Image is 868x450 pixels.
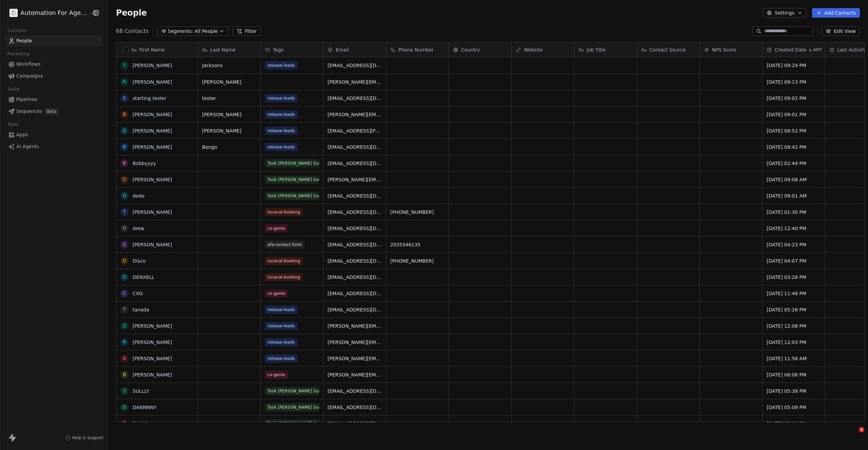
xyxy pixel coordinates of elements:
div: First Name [116,42,198,57]
span: [EMAIL_ADDRESS][DOMAIN_NAME] [328,258,382,264]
span: [PERSON_NAME][EMAIL_ADDRESS][PERSON_NAME][DOMAIN_NAME] [328,111,382,118]
span: release-leads [265,94,297,102]
a: [PERSON_NAME] [133,323,172,329]
span: [EMAIL_ADDRESS][DOMAIN_NAME] [328,225,382,232]
span: Marketing [4,49,32,59]
a: Bobbyyyy [133,161,156,166]
div: R [123,339,126,346]
div: s [123,95,126,102]
span: [DATE] 08:52 PM [767,127,821,134]
span: Beta [45,108,58,115]
div: d [123,127,126,134]
span: afa-contact-form [265,241,304,249]
div: NPS Score [700,42,762,57]
span: [DATE] 04:07 PM [767,258,821,264]
span: release-leads [265,306,297,314]
span: All People [195,28,218,35]
div: t [123,306,126,313]
a: [PERSON_NAME] [133,128,172,134]
div: B [123,160,126,167]
div: z [123,322,126,329]
div: b [123,143,126,150]
span: Phone Number [398,46,434,53]
span: AMT [813,47,822,53]
div: S [123,241,126,248]
span: Last Name [210,46,236,53]
div: T [123,62,126,69]
div: D [123,404,126,411]
span: [PHONE_NUMBER] [390,258,445,264]
span: Country [461,46,480,53]
span: lunacal-booking [265,257,303,265]
span: [DATE] 11:58 AM [767,355,821,362]
span: [DATE] 05:00 PM [767,420,821,427]
span: [PERSON_NAME][EMAIL_ADDRESS][DOMAIN_NAME] [328,355,382,362]
a: SequencesBeta [5,106,102,117]
span: [EMAIL_ADDRESS][DOMAIN_NAME] [328,420,382,427]
span: Created Date [775,46,806,53]
span: Took [PERSON_NAME] Survey [265,403,319,411]
span: [EMAIL_ADDRESS][DOMAIN_NAME] [328,388,382,394]
a: drew [133,226,144,231]
a: [PERSON_NAME] [133,340,172,345]
a: [PERSON_NAME] [133,177,172,182]
div: Phone Number [386,42,449,57]
span: [DATE] 09:01 AM [767,192,821,199]
span: [EMAIL_ADDRESS][DOMAIN_NAME] [328,192,382,199]
span: [DATE] 04:23 PM [767,241,821,248]
span: Took [PERSON_NAME] Survey [265,387,319,395]
div: Job Title [574,42,637,57]
div: T [123,208,126,216]
span: release-leads [265,61,297,69]
span: [PERSON_NAME][EMAIL_ADDRESS][PERSON_NAME][DOMAIN_NAME] [328,371,382,378]
div: d [123,176,126,183]
a: [PERSON_NAME] [133,144,172,150]
span: Took [PERSON_NAME] Survey [265,420,319,428]
span: [EMAIL_ADDRESS][DOMAIN_NAME] [328,160,382,167]
span: [EMAIL_ADDRESS][DOMAIN_NAME] [328,144,382,150]
span: [DATE] 01:30 PM [767,209,821,216]
span: lunacal-booking [265,208,303,216]
span: [DATE] 05:38 PM [767,388,821,394]
a: Disco [133,258,145,264]
span: Tools [5,119,21,129]
a: Help & Support [65,435,103,441]
span: release-leads [265,338,297,346]
span: People [116,8,147,18]
span: [DATE] 12:40 PM [767,225,821,232]
a: dodo [133,193,144,199]
span: NPS Score [712,46,736,53]
span: Took [PERSON_NAME] Survey [265,192,319,200]
span: [EMAIL_ADDRESS][DOMAIN_NAME] [328,209,382,216]
iframe: Intercom live chat [845,427,861,443]
span: [EMAIL_ADDRESS][DOMAIN_NAME] [328,241,382,248]
div: Created DateAMT [763,42,825,57]
div: d [123,192,126,199]
span: tester [202,95,256,102]
div: Tags [261,42,323,57]
span: [DATE] 08:42 PM [767,144,821,150]
span: [PERSON_NAME][EMAIL_ADDRESS][PERSON_NAME][DOMAIN_NAME] [328,323,382,329]
span: 2035546135 [390,241,445,248]
span: Segments: [168,28,193,35]
span: [DATE] 09:13 PM [767,79,821,85]
a: starting tester [133,96,166,101]
span: cx-genie [265,371,288,379]
a: tanada [133,307,149,312]
a: Pipelines [5,94,102,105]
span: lunacal-booking [265,273,303,281]
a: [PERSON_NAME] [133,356,172,361]
span: [DATE] 12:08 PM [767,323,821,329]
a: [PERSON_NAME] [133,63,172,68]
span: [PERSON_NAME] [202,127,256,134]
button: Automation For Agencies [8,7,85,19]
button: Edit View [822,26,860,36]
img: black.png [9,9,18,17]
button: Filter [233,26,261,36]
span: Sales [5,84,22,94]
a: [PERSON_NAME] [133,242,172,247]
a: People [5,35,102,46]
span: [PERSON_NAME] [202,111,256,118]
span: 68 Contacts [116,27,149,35]
span: [EMAIL_ADDRESS][DOMAIN_NAME] [328,274,382,281]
